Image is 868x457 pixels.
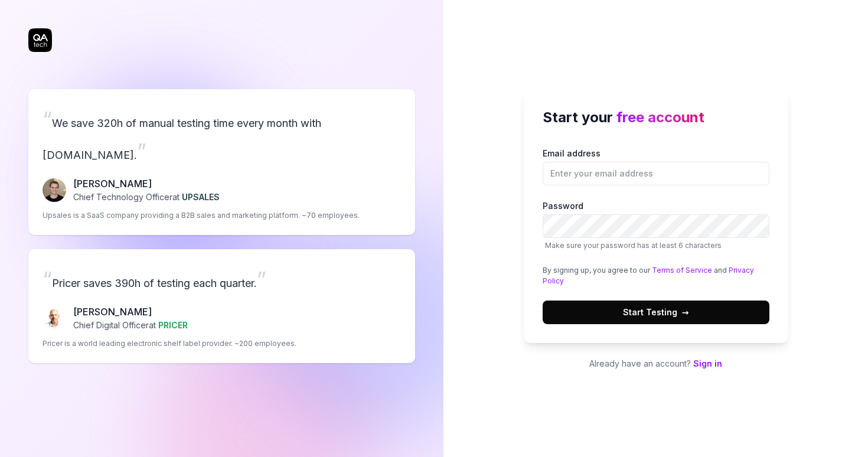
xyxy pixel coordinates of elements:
p: [PERSON_NAME] [73,305,188,319]
p: Already have an account? [524,357,788,370]
span: Start Testing [623,306,689,318]
p: Chief Technology Officer at [73,191,220,203]
img: Fredrik Seidl [43,178,66,202]
span: → [682,306,689,318]
p: Pricer is a world leading electronic shelf label provider. ~200 employees. [43,338,296,349]
h2: Start your [543,107,769,128]
a: Sign in [693,358,722,368]
a: “Pricer saves 390h of testing each quarter.”Chris Chalkitis[PERSON_NAME]Chief Digital Officerat P... [28,249,415,363]
p: [PERSON_NAME] [73,177,220,191]
span: Make sure your password has at least 6 characters [545,241,722,250]
div: By signing up, you agree to our and [543,265,769,286]
span: ” [137,138,146,164]
span: free account [616,109,704,126]
span: “ [43,106,52,132]
a: “We save 320h of manual testing time every month with [DOMAIN_NAME].”Fredrik Seidl[PERSON_NAME]Ch... [28,89,415,235]
input: PasswordMake sure your password has at least 6 characters [543,214,769,238]
p: Pricer saves 390h of testing each quarter. [43,263,401,295]
button: Start Testing→ [543,301,769,324]
img: Chris Chalkitis [43,306,66,330]
label: Email address [543,147,769,185]
a: Privacy Policy [543,266,754,285]
a: Terms of Service [652,266,712,275]
span: PRICER [158,320,188,330]
p: Chief Digital Officer at [73,319,188,331]
span: UPSALES [182,192,220,202]
p: Upsales is a SaaS company providing a B2B sales and marketing platform. ~70 employees. [43,210,360,221]
span: ” [257,266,266,292]
span: “ [43,266,52,292]
input: Email address [543,162,769,185]
p: We save 320h of manual testing time every month with [DOMAIN_NAME]. [43,103,401,167]
label: Password [543,200,769,251]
